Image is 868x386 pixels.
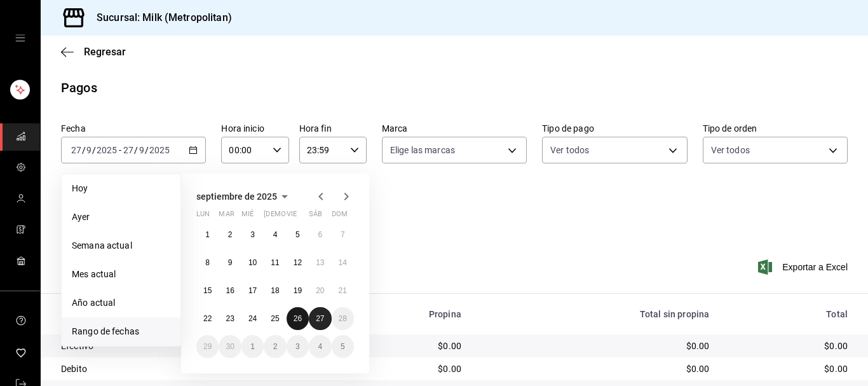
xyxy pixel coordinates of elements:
button: 3 de septiembre de 2025 [241,223,264,246]
abbr: 26 de septiembre de 2025 [294,314,302,323]
button: 4 de septiembre de 2025 [264,223,286,246]
abbr: 2 de septiembre de 2025 [228,230,233,239]
abbr: 11 de septiembre de 2025 [271,258,279,267]
button: 18 de septiembre de 2025 [264,279,286,302]
button: 30 de septiembre de 2025 [219,335,241,358]
button: 9 de septiembre de 2025 [219,251,241,274]
div: Pagos [61,78,97,97]
abbr: viernes [287,210,297,223]
abbr: 4 de octubre de 2025 [318,342,322,351]
button: 15 de septiembre de 2025 [196,279,219,302]
button: 19 de septiembre de 2025 [287,279,309,302]
abbr: 3 de octubre de 2025 [295,342,300,351]
abbr: 27 de septiembre de 2025 [316,314,324,323]
abbr: domingo [332,210,348,223]
abbr: sábado [309,210,322,223]
abbr: 25 de septiembre de 2025 [271,314,279,323]
span: Hoy [72,182,170,195]
label: Hora inicio [221,124,288,133]
span: - [119,145,121,155]
span: Elige las marcas [390,144,455,156]
abbr: 6 de septiembre de 2025 [318,230,322,239]
button: 21 de septiembre de 2025 [332,279,354,302]
abbr: 21 de septiembre de 2025 [339,286,347,295]
abbr: 13 de septiembre de 2025 [316,258,324,267]
label: Hora fin [299,124,367,133]
div: Total sin propina [482,309,709,319]
span: Mes actual [72,268,170,281]
button: 4 de octubre de 2025 [309,335,331,358]
div: $0.00 [482,340,709,352]
div: $0.00 [729,340,848,352]
abbr: 10 de septiembre de 2025 [248,258,257,267]
label: Tipo de orden [703,124,848,133]
abbr: 14 de septiembre de 2025 [339,258,347,267]
span: Regresar [84,46,126,58]
abbr: 7 de septiembre de 2025 [341,230,345,239]
button: 2 de septiembre de 2025 [219,223,241,246]
button: 11 de septiembre de 2025 [264,251,286,274]
button: 22 de septiembre de 2025 [196,307,219,330]
abbr: 5 de septiembre de 2025 [295,230,300,239]
button: 8 de septiembre de 2025 [196,251,219,274]
button: 10 de septiembre de 2025 [241,251,264,274]
abbr: miércoles [241,210,254,223]
abbr: 19 de septiembre de 2025 [294,286,302,295]
abbr: lunes [196,210,210,223]
abbr: martes [219,210,234,223]
abbr: jueves [264,210,339,223]
span: / [82,145,86,155]
button: 3 de octubre de 2025 [287,335,309,358]
input: ---- [149,145,170,155]
div: $0.00 [729,362,848,375]
input: -- [139,145,145,155]
label: Fecha [61,124,206,133]
button: open drawer [15,33,25,43]
button: 25 de septiembre de 2025 [264,307,286,330]
input: ---- [96,145,118,155]
abbr: 5 de octubre de 2025 [341,342,345,351]
abbr: 23 de septiembre de 2025 [226,314,234,323]
button: 23 de septiembre de 2025 [219,307,241,330]
button: 5 de octubre de 2025 [332,335,354,358]
button: 7 de septiembre de 2025 [332,223,354,246]
div: Total [729,309,848,319]
button: septiembre de 2025 [196,189,292,204]
button: 13 de septiembre de 2025 [309,251,331,274]
abbr: 9 de septiembre de 2025 [228,258,233,267]
button: 28 de septiembre de 2025 [332,307,354,330]
abbr: 20 de septiembre de 2025 [316,286,324,295]
abbr: 18 de septiembre de 2025 [271,286,279,295]
button: 5 de septiembre de 2025 [287,223,309,246]
span: / [145,145,149,155]
abbr: 24 de septiembre de 2025 [248,314,257,323]
div: Debito [61,362,316,375]
button: 26 de septiembre de 2025 [287,307,309,330]
abbr: 22 de septiembre de 2025 [203,314,212,323]
button: Exportar a Excel [761,259,848,275]
input: -- [71,145,82,155]
button: 24 de septiembre de 2025 [241,307,264,330]
span: Ayer [72,210,170,224]
span: Rango de fechas [72,325,170,338]
button: 17 de septiembre de 2025 [241,279,264,302]
label: Marca [382,124,527,133]
button: 27 de septiembre de 2025 [309,307,331,330]
div: $0.00 [482,362,709,375]
abbr: 4 de septiembre de 2025 [273,230,278,239]
span: Año actual [72,296,170,310]
button: 12 de septiembre de 2025 [287,251,309,274]
span: Ver todos [711,144,750,156]
label: Tipo de pago [542,124,687,133]
abbr: 1 de octubre de 2025 [250,342,255,351]
abbr: 2 de octubre de 2025 [273,342,278,351]
span: Ver todos [550,144,589,156]
abbr: 1 de septiembre de 2025 [205,230,210,239]
button: 14 de septiembre de 2025 [332,251,354,274]
input: -- [123,145,134,155]
abbr: 16 de septiembre de 2025 [226,286,234,295]
abbr: 30 de septiembre de 2025 [226,342,234,351]
abbr: 8 de septiembre de 2025 [205,258,210,267]
button: 2 de octubre de 2025 [264,335,286,358]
